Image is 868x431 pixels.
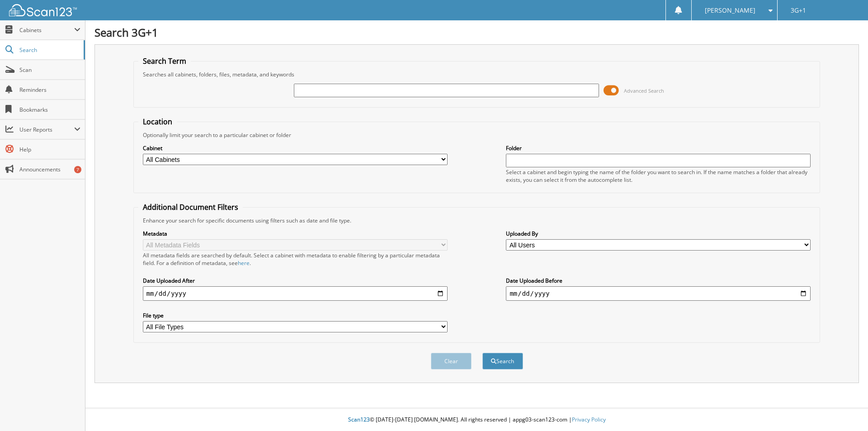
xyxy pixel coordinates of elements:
div: Searches all cabinets, folders, files, metadata, and keywords [138,71,816,78]
div: 7 [74,166,81,173]
span: [PERSON_NAME] [705,8,755,13]
span: 3G+1 [791,8,806,13]
label: Date Uploaded Before [506,277,811,284]
input: end [506,286,811,301]
a: Privacy Policy [572,416,606,423]
span: Search [19,46,79,54]
button: Search [482,353,523,369]
legend: Additional Document Filters [138,202,243,212]
img: scan123-logo-white.svg [9,4,77,16]
button: Clear [431,353,472,369]
legend: Search Term [138,56,191,66]
div: Select a cabinet and begin typing the name of the folder you want to search in. If the name match... [506,168,811,184]
legend: Location [138,117,177,127]
span: Announcements [19,166,80,173]
label: Cabinet [143,144,448,152]
div: Optionally limit your search to a particular cabinet or folder [138,131,816,139]
iframe: Chat Widget [823,388,868,431]
span: Advanced Search [624,87,664,94]
span: Scan [19,66,80,74]
span: Cabinets [19,26,74,34]
div: Enhance your search for specific documents using filters such as date and file type. [138,217,816,224]
div: © [DATE]-[DATE] [DOMAIN_NAME]. All rights reserved | appg03-scan123-com | [85,409,868,431]
div: All metadata fields are searched by default. Select a cabinet with metadata to enable filtering b... [143,251,448,267]
label: Date Uploaded After [143,277,448,284]
h1: Search 3G+1 [94,25,859,40]
span: Help [19,146,80,153]
label: File type [143,312,448,319]
span: User Reports [19,126,74,133]
span: Reminders [19,86,80,94]
a: here [238,259,250,267]
label: Folder [506,144,811,152]
span: Scan123 [348,416,370,423]
span: Bookmarks [19,106,80,114]
label: Uploaded By [506,230,811,237]
input: start [143,286,448,301]
label: Metadata [143,230,448,237]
